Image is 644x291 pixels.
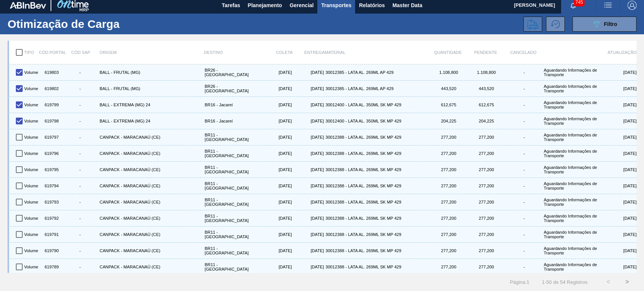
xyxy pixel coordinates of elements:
div: [DATE] [599,212,636,225]
div: - [506,103,542,107]
div: BR11 - [GEOGRAPHIC_DATA] [203,260,260,273]
div: 619793 [41,196,60,208]
span: Relatórios [359,1,384,10]
div: - [506,216,542,221]
div: Volume [23,260,41,273]
div: Volume [23,147,41,160]
div: - [62,119,98,123]
div: Aguardando Informações de Transporte [542,244,599,257]
div: Volume [23,212,41,225]
div: 30012385 - LATA AL. 269ML AP 429 [324,66,429,79]
div: 619796 [41,147,60,160]
span: Página : 1 [510,279,529,285]
div: Cód SAP [62,44,100,60]
div: [DATE] [599,66,636,79]
div: 612,675 [467,98,504,111]
div: - [62,265,98,269]
div: [DATE] [292,163,324,176]
div: [DATE] [599,131,636,144]
div: Aguardando Informações de Transporte [542,212,599,225]
div: Tipo [24,44,43,60]
div: 30012388 - LATA AL. 269ML SK MP 429 [324,131,429,144]
div: 30012388 - LATA AL. 269ML SK MP 429 [324,260,429,273]
div: - [62,103,98,107]
div: Entrega [293,44,325,60]
h1: Otimização de Carga [8,20,141,28]
div: [DATE] [292,82,324,95]
div: Aguardando Informações de Transporte [542,131,599,144]
div: Quantidade [429,44,467,60]
div: [DATE] [292,147,324,160]
div: [DATE] [260,66,292,79]
div: 619798 [41,115,60,127]
div: BALL - EXTREMA (MG) 24 [98,115,203,127]
div: 277,200 [429,163,467,176]
div: 277,200 [467,179,504,192]
div: - [62,200,98,204]
span: Gerencial [290,1,314,10]
div: [DATE] [260,82,292,95]
div: 1.108,800 [467,66,504,79]
div: 204,225 [429,115,467,127]
div: 619792 [41,212,60,225]
div: Volume [23,115,41,127]
div: [DATE] [599,163,636,176]
div: BALL - EXTREMA (MG) 24 [98,98,203,111]
div: 277,200 [467,147,504,160]
div: BR11 - [GEOGRAPHIC_DATA] [203,212,260,225]
div: [DATE] [260,147,292,160]
div: - [506,151,542,156]
div: 619797 [41,131,60,144]
div: CANPACK - MARACANAÚ (CE) [98,179,203,192]
div: Alterar para histórico [546,17,569,32]
div: - [506,184,542,188]
div: 277,200 [467,131,504,144]
div: Aguardando Informações de Transporte [542,115,599,127]
div: 30012385 - LATA AL. 269ML AP 429 [324,82,429,95]
div: - [62,216,98,221]
div: 277,200 [429,131,467,144]
div: CANPACK - MARACANAÚ (CE) [98,147,203,160]
span: Planejamento [247,1,282,10]
div: 619789 [41,260,60,273]
div: Volume [23,66,41,79]
div: Volume [23,98,41,111]
div: CANPACK - MARACANAÚ (CE) [98,163,203,176]
div: Volume [23,228,41,241]
div: - [62,184,98,188]
div: Volume [23,179,41,192]
div: [DATE] [260,260,292,273]
div: - [62,232,98,237]
div: CANPACK - MARACANAÚ (CE) [98,244,203,257]
div: 619791 [41,228,60,241]
div: Material [325,44,429,60]
div: BR26 - [GEOGRAPHIC_DATA] [203,66,260,79]
div: - [506,232,542,237]
div: [DATE] [292,98,324,111]
div: Aguardando Informações de Transporte [542,163,599,176]
div: Coleta [261,44,293,60]
div: [DATE] [260,131,292,144]
div: 619803 [41,66,60,79]
span: Master Data [392,1,422,10]
div: 30012400 - LATA AL. 350ML SK MP 429 [324,98,429,111]
span: 1 - 50 de 54 Registros [541,279,587,285]
div: [DATE] [260,228,292,241]
div: [DATE] [292,244,324,257]
div: BALL - FRUTAL (MG) [98,66,203,79]
div: 277,200 [429,179,467,192]
div: Volume [23,244,41,257]
div: 30012388 - LATA AL. 269ML SK MP 429 [324,228,429,241]
div: [DATE] [260,179,292,192]
div: CANPACK - MARACANAÚ (CE) [98,196,203,208]
div: Aguardando Informações de Transporte [542,147,599,160]
div: [DATE] [260,98,292,111]
div: - [506,265,542,269]
div: [DATE] [599,196,636,208]
div: Aguardando Informações de Transporte [542,82,599,95]
div: [DATE] [292,196,324,208]
div: Volume [23,163,41,176]
div: [DATE] [599,228,636,241]
div: [DATE] [260,196,292,208]
div: 443,520 [467,82,504,95]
